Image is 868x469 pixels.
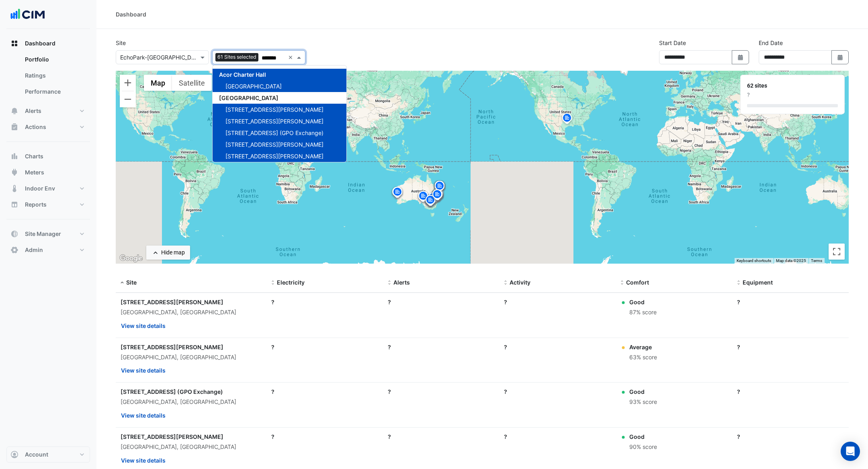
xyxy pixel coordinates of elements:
button: Account [6,446,90,463]
span: Comfort [626,279,649,286]
span: 61 Sites selected [215,53,258,61]
button: Show street map [144,75,172,91]
img: site-pin.svg [433,180,446,194]
div: [GEOGRAPHIC_DATA], [GEOGRAPHIC_DATA] [121,442,262,452]
button: View site details [121,408,166,422]
button: Dashboard [6,35,90,51]
div: Good [629,432,657,441]
a: Portfolio [18,51,90,68]
div: ? [504,387,611,396]
div: ? [388,298,495,306]
button: Meters [6,164,90,180]
span: Alerts [393,279,410,286]
div: [STREET_ADDRESS][PERSON_NAME] [121,343,262,351]
div: ? [271,432,378,441]
span: Map data ©2025 [776,258,806,263]
div: [STREET_ADDRESS][PERSON_NAME] [121,432,262,441]
ng-dropdown-panel: Options list [212,65,347,162]
fa-icon: Select Date [837,54,844,61]
div: ? [388,432,495,441]
span: Account [25,451,48,459]
div: 87% score [629,308,657,317]
span: [GEOGRAPHIC_DATA] [219,94,278,101]
button: View site details [121,319,166,333]
span: [STREET_ADDRESS][PERSON_NAME] [225,153,323,160]
div: Dashboard [6,51,90,103]
div: ? [271,387,378,396]
div: Good [629,298,657,306]
button: Keyboard shortcuts [737,258,771,264]
app-icon: Indoor Env [10,184,18,193]
span: Activity [510,279,530,286]
div: ? [504,298,611,306]
div: ? [737,432,844,441]
span: Dashboard [25,39,55,47]
span: Electricity [277,279,305,286]
div: 62 sites [747,82,838,90]
img: site-pin.svg [391,186,403,200]
img: site-pin.svg [424,194,437,208]
button: Actions [6,119,90,135]
div: 63% score [629,353,657,362]
button: Charts [6,148,90,164]
button: Reports [6,197,90,213]
span: Charts [25,152,43,160]
img: Company Logo [10,6,46,23]
span: Meters [25,168,44,176]
div: ? [271,298,378,306]
app-icon: Site Manager [10,230,18,238]
button: Indoor Env [6,180,90,197]
span: Equipment [743,279,773,286]
span: Alerts [25,107,41,115]
fa-icon: Select Date [737,54,744,61]
div: [STREET_ADDRESS][PERSON_NAME] [121,298,262,306]
div: Average [629,343,657,351]
div: ? [388,343,495,351]
a: Open this area in Google Maps (opens a new window) [118,253,144,264]
button: Toggle fullscreen view [829,244,845,260]
span: Actions [25,123,46,131]
a: Terms [811,258,822,263]
div: ? [737,387,844,396]
button: Alerts [6,103,90,119]
div: [GEOGRAPHIC_DATA], [GEOGRAPHIC_DATA] [121,308,262,317]
span: Indoor Env [25,184,55,193]
span: Site [126,279,137,286]
button: Site Manager [6,226,90,242]
span: Clear [288,53,295,61]
button: Show satellite imagery [172,75,212,91]
button: Admin [6,242,90,258]
div: ? [747,91,838,99]
span: [STREET_ADDRESS][PERSON_NAME] [225,106,323,113]
button: Hide map [146,246,190,260]
app-icon: Dashboard [10,39,18,47]
app-icon: Meters [10,168,18,176]
div: [GEOGRAPHIC_DATA], [GEOGRAPHIC_DATA] [121,397,262,407]
button: View site details [121,453,166,467]
img: site-pin.svg [391,186,404,200]
img: site-pin.svg [431,188,444,202]
div: 93% score [629,397,657,407]
app-icon: Alerts [10,107,18,115]
app-icon: Charts [10,152,18,160]
div: ? [504,343,611,351]
img: site-pin.svg [431,188,444,203]
button: Zoom out [120,91,136,107]
div: ? [737,343,844,351]
span: Site Manager [25,230,61,238]
button: View site details [121,363,166,377]
span: [STREET_ADDRESS] (GPO Exchange) [225,129,323,136]
div: ? [504,432,611,441]
div: Open Intercom Messenger [841,442,860,461]
span: Admin [25,246,43,254]
span: [STREET_ADDRESS][PERSON_NAME] [225,118,323,125]
a: Ratings [18,68,90,84]
label: Start Date [659,39,686,47]
div: Good [629,387,657,396]
div: ? [388,387,495,396]
img: site-pin.svg [417,190,430,204]
div: ? [271,343,378,351]
label: End Date [759,39,783,47]
span: [GEOGRAPHIC_DATA] [225,83,282,90]
span: Acor Charter Hall [219,71,266,78]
